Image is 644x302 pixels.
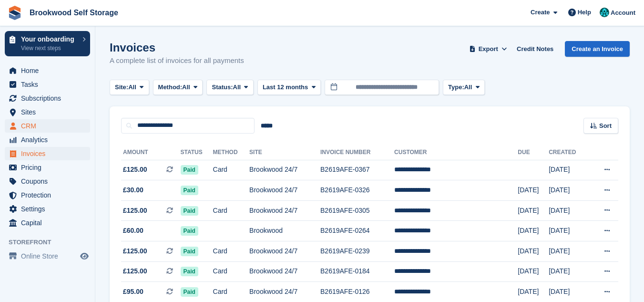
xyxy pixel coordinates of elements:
[158,83,183,92] span: Method:
[79,250,90,262] a: Preview store
[123,206,147,216] span: £125.00
[181,206,198,216] span: Paid
[21,188,78,202] span: Protection
[21,147,78,160] span: Invoices
[611,8,635,18] span: Account
[518,221,549,241] td: [DATE]
[249,200,320,221] td: Brookwood 24/7
[182,83,190,92] span: All
[8,6,22,20] img: stora-icon-8386f47178a22dfd0bd8f6a31ec36ba5ce8667c1dd55bd0f319d3a0aa187defe.svg
[21,161,78,174] span: Pricing
[110,41,244,54] h1: Invoices
[549,241,589,262] td: [DATE]
[5,202,90,216] a: menu
[549,160,589,180] td: [DATE]
[5,119,90,133] a: menu
[257,80,321,95] button: Last 12 months
[320,221,394,241] td: B2619AFE-0264
[5,105,90,119] a: menu
[21,44,78,52] p: View next steps
[531,8,550,17] span: Create
[578,8,591,17] span: Help
[21,175,78,188] span: Coupons
[123,165,147,175] span: £125.00
[181,287,198,297] span: Paid
[123,287,143,297] span: £95.00
[5,188,90,202] a: menu
[320,180,394,201] td: B2619AFE-0326
[320,241,394,262] td: B2619AFE-0239
[181,247,198,256] span: Paid
[467,41,509,57] button: Export
[549,221,589,241] td: [DATE]
[5,64,90,77] a: menu
[249,180,320,201] td: Brookwood 24/7
[181,186,198,195] span: Paid
[479,44,498,54] span: Export
[233,83,241,92] span: All
[518,200,549,221] td: [DATE]
[128,83,136,92] span: All
[394,145,518,160] th: Customer
[110,55,244,66] p: A complete list of invoices for all payments
[21,64,78,77] span: Home
[213,145,250,160] th: Method
[123,246,147,256] span: £125.00
[181,145,213,160] th: Status
[249,241,320,262] td: Brookwood 24/7
[123,226,143,236] span: £60.00
[123,266,147,276] span: £125.00
[5,31,90,56] a: Your onboarding View next steps
[21,92,78,105] span: Subscriptions
[5,78,90,91] a: menu
[518,241,549,262] td: [DATE]
[115,83,128,92] span: Site:
[549,180,589,201] td: [DATE]
[249,221,320,241] td: Brookwood
[206,80,253,95] button: Status: All
[448,83,464,92] span: Type:
[110,80,149,95] button: Site: All
[213,241,250,262] td: Card
[21,119,78,133] span: CRM
[181,165,198,175] span: Paid
[21,202,78,216] span: Settings
[21,216,78,229] span: Capital
[600,8,609,17] img: Holly/Tom/Duncan
[599,121,612,131] span: Sort
[21,78,78,91] span: Tasks
[249,160,320,180] td: Brookwood 24/7
[5,175,90,188] a: menu
[443,80,485,95] button: Type: All
[549,200,589,221] td: [DATE]
[21,36,78,42] p: Your onboarding
[518,145,549,160] th: Due
[320,160,394,180] td: B2619AFE-0367
[518,180,549,201] td: [DATE]
[181,267,198,276] span: Paid
[249,261,320,282] td: Brookwood 24/7
[565,41,630,57] a: Create an Invoice
[5,250,90,263] a: menu
[464,83,472,92] span: All
[213,200,250,221] td: Card
[5,133,90,146] a: menu
[123,185,143,195] span: £30.00
[21,105,78,119] span: Sites
[549,261,589,282] td: [DATE]
[549,145,589,160] th: Created
[5,147,90,160] a: menu
[518,261,549,282] td: [DATE]
[5,161,90,174] a: menu
[21,133,78,146] span: Analytics
[181,226,198,236] span: Paid
[26,5,122,21] a: Brookwood Self Storage
[320,200,394,221] td: B2619AFE-0305
[121,145,181,160] th: Amount
[9,238,95,247] span: Storefront
[212,83,233,92] span: Status:
[249,145,320,160] th: Site
[263,83,308,92] span: Last 12 months
[153,80,203,95] button: Method: All
[5,92,90,105] a: menu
